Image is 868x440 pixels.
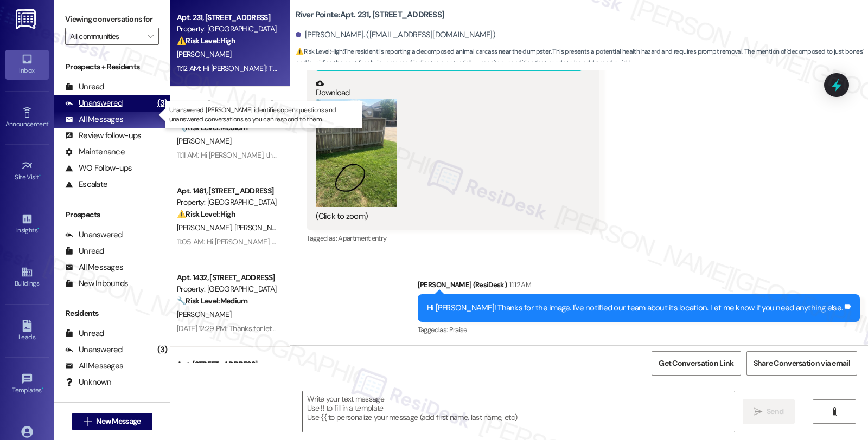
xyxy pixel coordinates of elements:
[177,49,231,59] span: [PERSON_NAME]
[5,157,49,186] a: Site Visit •
[296,9,444,21] b: River Pointe: Apt. 231, [STREET_ADDRESS]
[307,230,599,246] div: Tagged as:
[54,308,170,319] div: Residents
[177,359,277,370] div: Apt. [STREET_ADDRESS]
[65,360,123,372] div: All Messages
[65,245,104,257] div: Unread
[65,344,123,355] div: Unanswered
[39,172,41,179] span: •
[169,106,358,124] p: Unanswered: [PERSON_NAME] identifies open questions and unanswered conversations so you can respo...
[54,61,170,73] div: Prospects + Residents
[54,209,170,221] div: Prospects
[177,237,794,247] div: 11:05 AM: Hi [PERSON_NAME]. I've put in work order #282869 to have the dishwasher checked. I've m...
[177,36,235,46] strong: ⚠️ Risk Level: High
[316,211,582,222] div: (Click to zoom)
[177,122,247,132] strong: 🔧 Risk Level: Medium
[746,351,857,376] button: Share Conversation via email
[155,95,170,112] div: (3)
[418,279,860,294] div: [PERSON_NAME] (ResiDesk)
[296,47,342,56] strong: ⚠️ Risk Level: High
[65,278,128,289] div: New Inbounds
[177,136,231,146] span: [PERSON_NAME]
[743,399,795,424] button: Send
[234,223,289,232] span: [PERSON_NAME]
[177,150,758,160] div: 11:11 AM: Hi [PERSON_NAME], thanks for the update! Are the wasp nests located in easily accessibl...
[659,358,733,369] span: Get Conversation Link
[338,234,386,243] span: Apartment entry
[449,325,467,334] span: Praise
[65,262,123,273] div: All Messages
[37,225,39,232] span: •
[65,81,104,93] div: Unread
[72,413,152,430] button: New Message
[5,370,49,399] a: Templates •
[155,341,170,358] div: (3)
[65,163,132,174] div: WO Follow-ups
[65,98,123,109] div: Unanswered
[177,272,277,283] div: Apt. 1432, [STREET_ADDRESS]
[831,407,839,416] i: 
[177,197,277,208] div: Property: [GEOGRAPHIC_DATA]
[177,99,277,110] div: Apt. 1412, [STREET_ADDRESS]
[65,377,111,388] div: Unknown
[177,283,277,295] div: Property: [GEOGRAPHIC_DATA]
[754,358,850,369] span: Share Conversation via email
[65,179,107,190] div: Escalate
[177,309,231,319] span: [PERSON_NAME]
[177,23,277,35] div: Property: [GEOGRAPHIC_DATA]
[96,416,141,427] span: New Message
[5,316,49,346] a: Leads
[65,229,123,241] div: Unanswered
[148,32,154,41] i: 
[5,263,49,292] a: Buildings
[48,119,50,126] span: •
[84,417,92,426] i: 
[177,63,583,73] div: 11:12 AM: Hi [PERSON_NAME]! Thanks for the image. I've notified our team about its location. Let ...
[5,210,49,239] a: Insights •
[767,406,783,417] span: Send
[177,223,234,232] span: [PERSON_NAME]
[427,302,843,314] div: Hi [PERSON_NAME]! Thanks for the image. I've notified our team about its location. Let me know if...
[70,28,142,45] input: All communities
[296,46,868,69] span: : The resident is reporting a decomposed animal carcass near the dumpster. This presents a potent...
[296,29,495,41] div: [PERSON_NAME]. ([EMAIL_ADDRESS][DOMAIN_NAME])
[316,99,397,208] button: Zoom image
[65,130,141,141] div: Review follow-ups
[65,328,104,339] div: Unread
[65,114,123,125] div: All Messages
[177,185,277,197] div: Apt. 1461, [STREET_ADDRESS]
[177,209,235,219] strong: ⚠️ Risk Level: High
[418,322,860,338] div: Tagged as:
[42,385,43,392] span: •
[754,407,762,416] i: 
[507,279,531,290] div: 11:12 AM
[65,11,159,28] label: Viewing conversations for
[5,50,49,79] a: Inbox
[652,351,741,376] button: Get Conversation Link
[16,9,38,29] img: ResiDesk Logo
[316,79,582,98] a: Download
[65,146,125,158] div: Maintenance
[177,296,247,306] strong: 🔧 Risk Level: Medium
[177,12,277,23] div: Apt. 231, [STREET_ADDRESS]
